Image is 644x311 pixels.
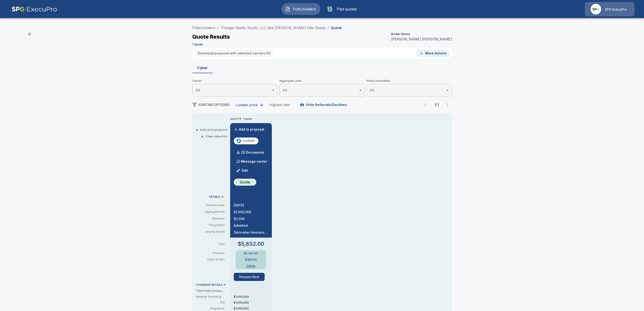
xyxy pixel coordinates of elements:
p: (2) Documents [241,151,264,154]
li: / [217,25,219,30]
p: COVERAGE DETAILS [196,284,222,286]
p: [DATE] [234,204,268,207]
img: AA Logo [11,2,57,16]
span: All [370,88,374,92]
p: Quote Results [192,34,230,40]
button: Download proposal with selected carriers (0) [194,49,274,57]
a: Triangle Realty South, LLC dba [PERSON_NAME] Elite Realty [220,26,326,30]
button: +Add all to proposal [197,128,227,131]
button: Details [242,265,260,267]
p: Quote [331,26,342,30]
p: Filing Status [196,223,225,227]
div: Highest limit [269,103,290,107]
button: Hide Referrals/Declines [299,101,349,109]
p: 1 quote [243,117,252,121]
span: + [234,128,237,131]
p: $1,000,000 [234,210,268,214]
p: Broker Name [391,33,410,35]
p: Network Security & Privacy Liability: Third party liability costs [196,295,225,299]
p: $1,000,000 [234,295,272,299]
p: 1 Quote [192,43,203,46]
span: + [196,128,198,131]
p: Regulatory: In case you're fined by regulators (e.g., for breaching consumer privacy) [196,306,225,311]
button: Past quotes IconPast quotes [324,3,363,15]
div: Lowest price [236,103,258,107]
p: $385.00 [245,258,257,261]
a: Agency IconSPG ExecuPro [585,2,634,16]
p: Third Party Coverage [196,289,228,293]
p: Message center [241,159,267,164]
button: +Add to proposal [234,127,265,132]
p: Aggregate limit [196,210,225,214]
p: Premium [196,252,228,255]
button: Edit [235,166,250,175]
img: Agency Icon [591,4,601,14]
p: SPG ExecuPro [605,7,627,12]
span: Request Bind [234,273,268,281]
li: / [328,25,329,30]
span: Carrier [192,79,278,83]
p: Quote [240,179,250,185]
p: $1,000,000 [234,306,272,311]
button: Request Bind [234,273,265,281]
img: cowbellp100 [236,138,257,144]
p: Effective Date [196,203,225,207]
p: Total [196,243,228,246]
p: 1 / 1 [432,103,441,107]
a: Policyholders [192,26,215,30]
button: ×Clear selection [202,135,227,138]
p: Retention [196,217,225,221]
p: QUOTE [230,117,241,121]
p: [PERSON_NAME] [PERSON_NAME] [391,37,452,41]
span: Past quotes [335,6,359,12]
span: All [195,88,200,92]
p: $5,447.00 [244,252,258,255]
span: × [201,135,204,138]
span: Policy Deductible [367,79,452,83]
p: $2,500 [234,217,268,220]
span: SORTING OPTIONS: [199,103,230,107]
p: $1,000,000 [234,301,272,305]
span: Aggregate Limit [279,79,365,83]
p: Issuing Insurer [196,230,225,234]
button: More Actions [416,49,450,57]
p: DETAILS [209,196,220,198]
p: PCI: Covers fines or penalties imposed by banks or credit card companies [196,301,225,305]
img: Past quotes Icon [327,6,333,12]
button: Cyber [192,62,213,73]
button: Policyholders IconPolicyholders [282,3,320,15]
p: Taxes & fees [196,258,228,261]
nav: breadcrumb [192,25,342,30]
span: Policyholders [292,6,317,12]
p: $5,832.00 [238,241,264,247]
p: Admitted [234,224,268,227]
span: All [282,88,287,92]
p: Spinnaker Insurance Company NAIC #24376, AM Best "A-" (Excellent) Rated. [234,231,268,234]
img: Policyholders Icon [285,6,290,12]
